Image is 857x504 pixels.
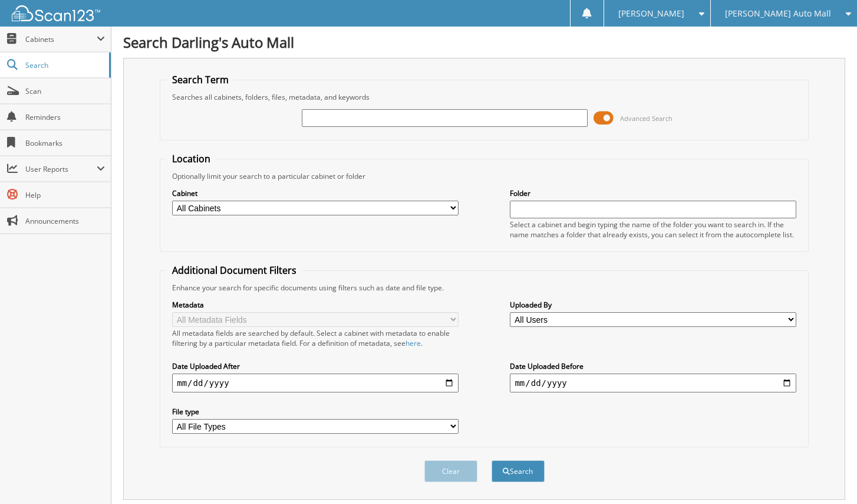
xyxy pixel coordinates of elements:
div: Searches all cabinets, folders, files, metadata, and keywords [166,92,802,102]
span: Announcements [25,216,105,226]
button: Search [492,460,545,482]
span: Search [25,60,103,70]
div: Optionally limit your search to a particular cabinet or folder [166,171,802,181]
h1: Search Darling's Auto Mall [123,32,845,52]
legend: Additional Document Filters [166,264,302,277]
span: [PERSON_NAME] [618,10,684,17]
span: User Reports [25,164,97,174]
label: Date Uploaded Before [510,361,796,371]
span: Scan [25,86,105,96]
button: Clear [424,460,477,482]
label: Uploaded By [510,300,796,310]
span: Reminders [25,112,105,122]
label: Metadata [172,300,458,310]
legend: Search Term [166,73,235,86]
input: start [172,374,458,392]
label: Folder [510,188,796,198]
span: Bookmarks [25,138,105,148]
span: Advanced Search [620,114,673,123]
iframe: Chat Widget [798,447,857,504]
div: All metadata fields are searched by default. Select a cabinet with metadata to enable filtering b... [172,328,458,348]
label: Cabinet [172,188,458,198]
label: File type [172,407,458,417]
label: Date Uploaded After [172,361,458,371]
span: Cabinets [25,34,97,44]
img: scan123-logo-white.svg [12,5,100,21]
legend: Location [166,152,216,165]
div: Enhance your search for specific documents using filters such as date and file type. [166,283,802,293]
div: Select a cabinet and begin typing the name of the folder you want to search in. If the name match... [510,220,796,240]
a: here [406,338,421,348]
input: end [510,374,796,392]
span: Help [25,190,105,200]
span: [PERSON_NAME] Auto Mall [725,10,831,17]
